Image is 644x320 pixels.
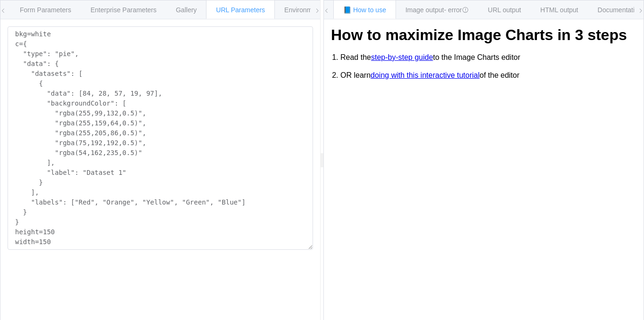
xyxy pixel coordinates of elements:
h1: How to maximize Image Charts in 3 steps [331,26,636,44]
span: URL output [488,6,521,14]
li: OR learn of the editor [340,66,636,84]
span: Image output [405,6,469,14]
a: doing with this interactive tutorial [371,71,479,80]
span: Form Parameters [20,6,71,14]
span: Documentation [598,6,642,14]
span: Gallery [176,6,197,14]
a: step-by-step guide [371,53,433,62]
span: - error [444,6,469,14]
span: Environments [284,6,325,14]
span: URL Parameters [216,6,265,14]
li: Read the to the Image Charts editor [340,49,636,66]
span: Enterprise Parameters [91,6,157,14]
span: HTML output [540,6,578,14]
span: 📘 How to use [343,6,386,14]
